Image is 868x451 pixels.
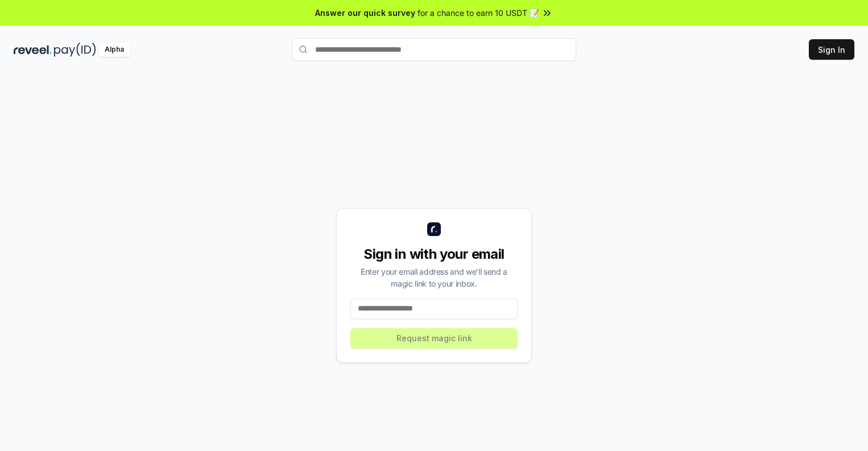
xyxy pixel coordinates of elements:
[350,266,518,289] div: Enter your email address and we’ll send a magic link to your inbox.
[809,39,854,60] button: Sign In
[54,43,96,57] img: pay_id
[427,222,441,236] img: logo_small
[418,7,539,19] span: for a chance to earn 10 USDT 📝
[98,43,130,57] div: Alpha
[350,245,518,263] div: Sign in with your email
[315,7,415,19] span: Answer our quick survey
[14,43,52,57] img: reveel_dark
